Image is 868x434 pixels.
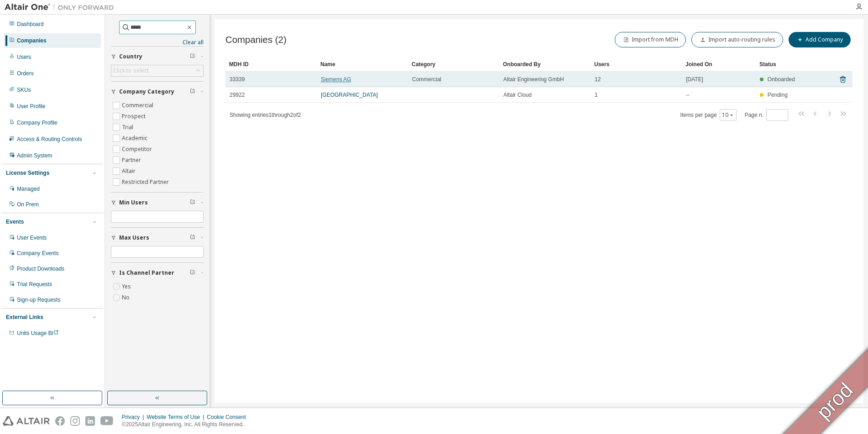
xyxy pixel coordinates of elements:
label: Restricted Partner [122,177,171,188]
img: instagram.svg [70,416,80,426]
span: Altair Cloud [503,91,532,99]
button: Company Category [111,82,204,102]
span: Clear filter [190,199,195,206]
div: Status [759,57,798,72]
div: Companies [17,37,47,44]
span: Commercial [412,76,441,83]
div: MDH ID [229,57,313,72]
img: facebook.svg [55,416,65,426]
div: On Prem [17,201,39,208]
span: Pending [768,92,788,98]
span: 1 [595,91,598,99]
span: 29922 [230,91,245,99]
button: Add Company [789,32,851,47]
a: [GEOGRAPHIC_DATA] [321,92,378,98]
label: Competitor [122,144,154,155]
span: Clear filter [190,269,195,277]
div: Privacy [122,413,146,421]
div: License Settings [6,169,49,177]
div: Click to select [113,67,149,74]
label: Partner [122,155,143,166]
span: Units Usage BI [17,330,59,336]
img: altair_logo.svg [3,416,50,426]
div: Cookie Consent [207,413,251,421]
div: Onboarded By [503,57,587,72]
button: 10 [722,111,734,119]
button: Max Users [111,228,204,248]
button: Country [111,47,204,67]
div: User Events [17,234,47,241]
span: Altair Engineering GmbH [503,76,564,83]
div: Name [320,57,404,72]
label: Commercial [122,100,155,111]
label: Academic [122,133,149,144]
div: Orders [17,70,34,77]
span: Items per page [680,109,737,121]
span: 12 [595,76,601,83]
span: [DATE] [686,76,703,83]
div: Events [6,218,24,225]
img: Altair One [5,3,119,12]
label: No [122,292,131,303]
span: Max Users [119,234,149,241]
div: Trial Requests [17,281,52,288]
a: Siemens AG [321,76,351,83]
span: Showing entries 1 through 2 of 2 [230,112,301,118]
div: Click to select [111,65,203,76]
img: youtube.svg [100,416,114,426]
div: Admin System [17,152,52,159]
label: Yes [122,281,133,292]
button: Is Channel Partner [111,263,204,283]
div: External Links [6,314,43,321]
div: Access & Routing Controls [17,136,82,143]
div: Website Terms of Use [146,413,207,421]
div: Users [17,53,31,61]
span: 33339 [230,76,245,83]
div: Joined On [685,57,752,72]
span: Country [119,53,142,60]
p: © 2025 Altair Engineering, Inc. All Rights Reserved. [122,421,251,429]
span: Page n. [745,109,788,121]
button: Import from MDH [615,32,686,47]
div: Users [594,57,678,72]
div: Dashboard [17,21,44,28]
img: linkedin.svg [85,416,95,426]
span: Clear filter [190,234,195,241]
label: Prospect [122,111,147,122]
span: Clear filter [190,88,195,95]
div: User Profile [17,103,46,110]
div: Company Profile [17,119,58,126]
span: Is Channel Partner [119,269,174,277]
span: Min Users [119,199,148,206]
a: Clear all [111,39,204,46]
label: Altair [122,166,137,177]
span: Onboarded [768,76,795,83]
button: Min Users [111,193,204,213]
div: SKUs [17,86,31,94]
span: Clear filter [190,53,195,60]
span: -- [686,91,690,99]
button: Import auto-routing rules [691,32,783,47]
div: Category [412,57,496,72]
label: Trial [122,122,135,133]
div: Company Events [17,250,58,257]
div: Managed [17,185,40,193]
div: Product Downloads [17,265,64,272]
span: Companies (2) [225,35,287,45]
div: Sign-up Requests [17,296,60,303]
span: Company Category [119,88,174,95]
